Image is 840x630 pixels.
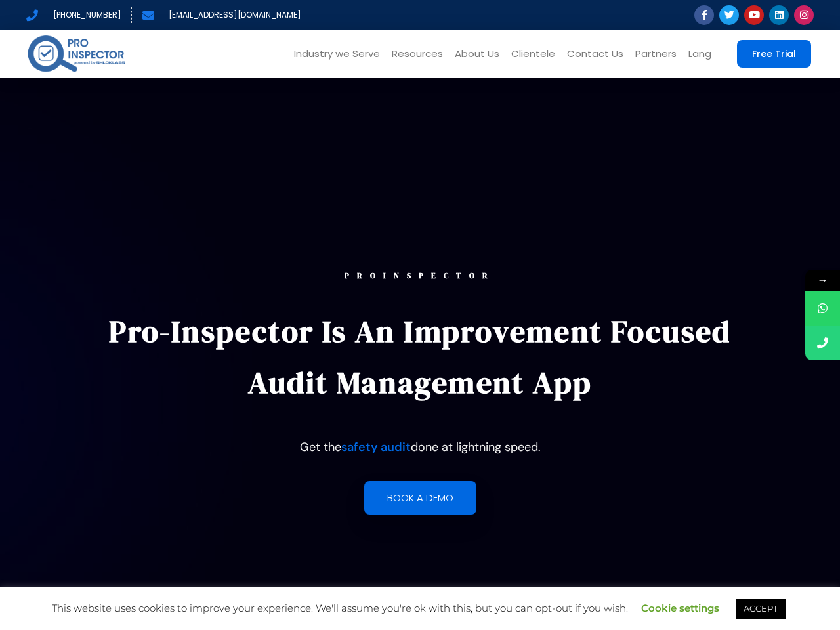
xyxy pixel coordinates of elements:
[752,49,796,58] span: Free Trial
[505,30,561,78] a: Clientele
[449,30,505,78] a: About Us
[736,598,786,619] a: ACCEPT
[561,30,629,78] a: Contact Us
[52,602,789,614] span: This website uses cookies to improve your experience. We'll assume you're ok with this, but you c...
[50,7,121,23] span: [PHONE_NUMBER]
[386,30,449,78] a: Resources
[148,30,717,78] nav: Menu
[288,30,386,78] a: Industry we Serve
[90,272,750,280] div: PROINSPECTOR
[341,439,411,455] a: safety audit
[142,7,302,23] a: [EMAIL_ADDRESS][DOMAIN_NAME]
[165,7,301,23] span: [EMAIL_ADDRESS][DOMAIN_NAME]
[629,30,682,78] a: Partners
[26,33,127,74] img: pro-inspector-logo
[682,30,717,78] a: Lang
[387,493,453,503] span: Book a demo
[364,481,476,514] a: Book a demo
[737,40,811,68] a: Free Trial
[805,270,840,291] span: →
[90,306,750,408] p: Pro-Inspector is an improvement focused audit management app
[641,602,719,614] a: Cookie settings
[90,435,750,459] p: Get the done at lightning speed.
